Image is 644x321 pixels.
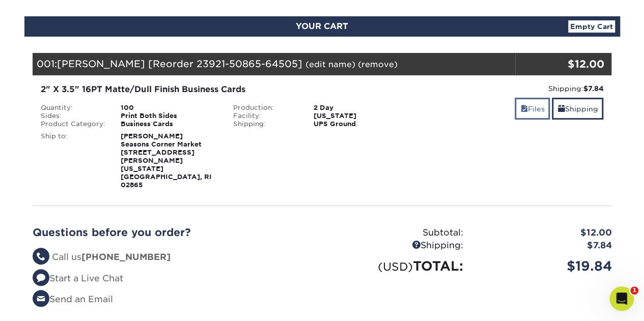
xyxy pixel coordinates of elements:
div: Shipping: [426,83,604,94]
small: (USD) [378,260,413,273]
div: 2" X 3.5" 16PT Matte/Dull Finish Business Cards [41,83,411,96]
strong: [PHONE_NUMBER] [81,252,171,262]
h2: Questions before you order? [33,226,315,239]
span: shipping [557,105,565,113]
div: Production: [226,104,306,112]
div: Quantity: [33,104,114,112]
li: Call us [33,251,315,264]
a: Files [515,98,550,120]
div: $19.84 [471,256,620,276]
div: Ship to: [33,132,114,189]
a: Shipping [552,98,603,120]
div: UPS Ground [306,120,418,128]
a: (edit name) [305,60,355,69]
strong: [PERSON_NAME] Seasons Corner Market [STREET_ADDRESS][PERSON_NAME][US_STATE] [GEOGRAPHIC_DATA], RI... [121,132,212,189]
div: TOTAL: [322,256,471,276]
span: [PERSON_NAME] [Reorder 23921-50865-64505] [57,58,302,69]
div: Shipping: [322,239,471,252]
a: (remove) [358,60,398,69]
div: Facility: [226,112,306,120]
div: $12.00 [515,56,604,72]
div: $7.84 [471,239,620,252]
iframe: Google Customer Reviews [3,290,87,317]
div: [US_STATE] [306,112,418,120]
a: Start a Live Chat [33,273,123,283]
strong: $7.84 [583,84,603,93]
div: Business Cards [113,120,226,128]
div: Subtotal: [322,226,471,240]
a: Empty Cart [568,20,615,33]
div: 2 Day [306,104,418,112]
div: Sides: [33,112,114,120]
div: 100 [113,104,226,112]
div: Print Both Sides [113,112,226,120]
div: 001: [33,53,515,75]
span: files [520,105,527,113]
span: 1 [630,286,638,295]
iframe: Intercom live chat [609,286,634,311]
div: $12.00 [471,226,620,240]
span: YOUR CART [296,21,348,31]
div: Shipping: [226,120,306,128]
div: Product Category: [33,120,114,128]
